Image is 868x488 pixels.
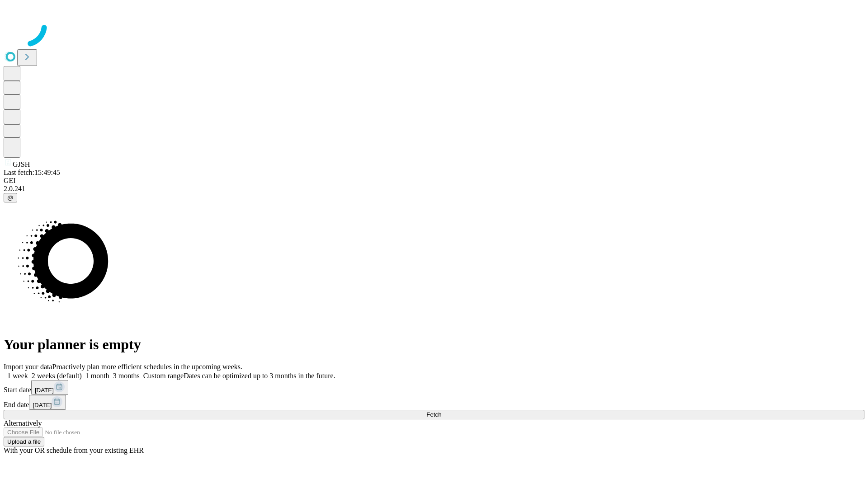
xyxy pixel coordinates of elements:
[4,336,864,353] h1: Your planner is empty
[113,372,140,380] span: 3 months
[4,380,864,395] div: Start date
[4,410,864,419] button: Fetch
[85,372,109,380] span: 1 month
[4,419,42,427] span: Alternatively
[4,177,864,185] div: GEI
[32,372,82,380] span: 2 weeks (default)
[13,160,30,168] span: GJSH
[7,372,28,380] span: 1 week
[426,411,441,418] span: Fetch
[4,446,144,454] span: With your OR schedule from your existing EHR
[31,380,68,395] button: [DATE]
[4,185,864,193] div: 2.0.241
[4,169,60,176] span: Last fetch: 15:49:45
[143,372,184,380] span: Custom range
[33,402,52,408] span: [DATE]
[7,194,14,201] span: @
[4,193,17,202] button: @
[184,372,335,380] span: Dates can be optimized up to 3 months in the future.
[29,395,66,410] button: [DATE]
[4,437,44,446] button: Upload a file
[52,363,242,371] span: Proactively plan more efficient schedules in the upcoming weeks.
[4,363,52,371] span: Import your data
[4,395,864,410] div: End date
[35,387,54,394] span: [DATE]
